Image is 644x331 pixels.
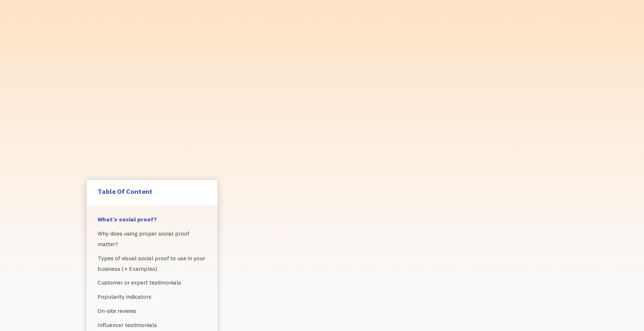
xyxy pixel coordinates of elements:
a: What’s social proof? [97,212,207,226]
a: Types of visual social proof to use in your business (+ Examples) [97,251,207,276]
a: Popularity indicators [97,290,207,304]
h5: Table Of Content [97,187,207,196]
strong: What’s social proof? [97,216,157,223]
a: On-site reviews [97,304,207,318]
a: Why does using proper social proof matter? [97,226,207,251]
a: Customer or expert testimonials [97,275,207,290]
